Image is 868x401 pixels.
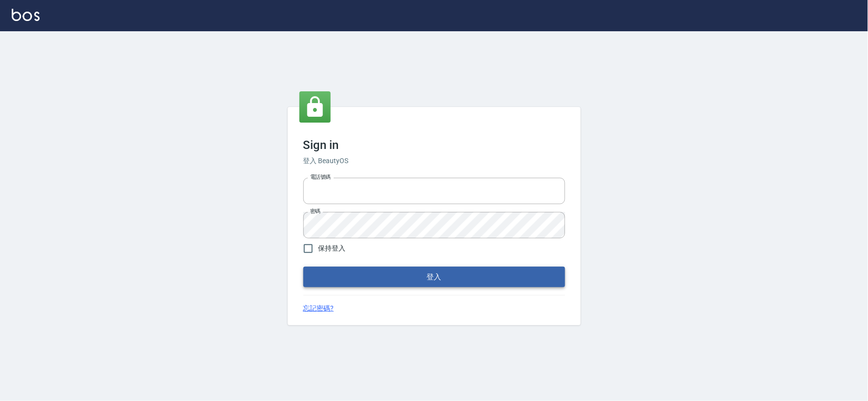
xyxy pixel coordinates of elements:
h3: Sign in [303,138,565,152]
a: 忘記密碼? [303,303,334,314]
label: 密碼 [310,208,320,215]
img: Logo [12,9,40,21]
label: 電話號碼 [310,173,331,181]
button: 登入 [303,267,565,287]
h6: 登入 BeautyOS [303,156,565,166]
span: 保持登入 [318,243,346,253]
